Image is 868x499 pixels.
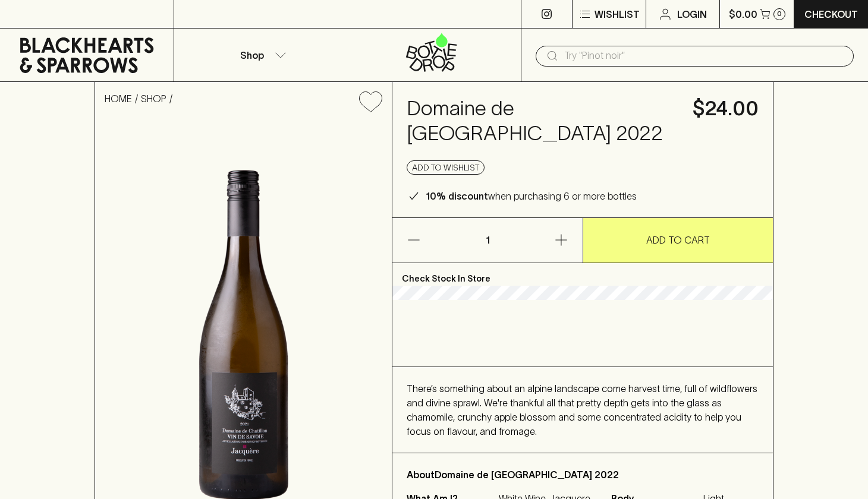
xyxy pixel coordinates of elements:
[141,93,166,104] a: SHOP
[473,218,502,263] p: 1
[426,189,637,203] p: when purchasing 6 or more bottles
[804,7,858,21] p: Checkout
[407,468,759,482] p: About Domaine de [GEOGRAPHIC_DATA] 2022
[677,7,707,21] p: Login
[583,218,773,263] button: ADD TO CART
[646,233,710,247] p: ADD TO CART
[693,96,759,121] h4: $24.00
[240,48,264,62] p: Shop
[174,7,184,21] p: ⠀
[174,29,348,81] button: Shop
[426,191,488,201] b: 10% discount
[392,263,773,286] p: Check Stock In Store
[105,93,132,104] a: HOME
[729,7,757,21] p: $0.00
[564,46,844,65] input: Try "Pinot noir"
[407,160,485,175] button: Add to wishlist
[777,11,782,17] p: 0
[354,87,387,117] button: Add to wishlist
[595,7,640,21] p: Wishlist
[407,383,757,437] span: There’s something about an alpine landscape come harvest time, full of wildflowers and divine spr...
[407,96,678,146] h4: Domaine de [GEOGRAPHIC_DATA] 2022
